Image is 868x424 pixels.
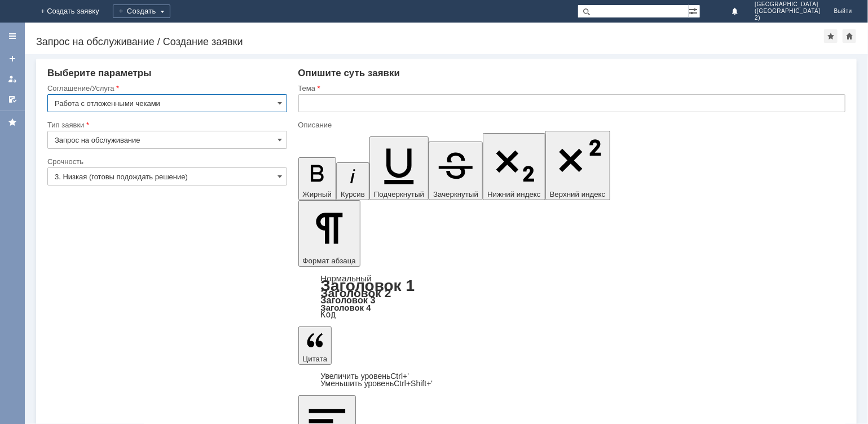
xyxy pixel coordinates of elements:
[429,142,483,200] button: Зачеркнутый
[303,355,328,363] span: Цитата
[321,273,372,283] a: Нормальный
[298,373,846,387] div: Цитата
[298,200,360,267] button: Формат абзаца
[755,8,820,15] span: ([GEOGRAPHIC_DATA]
[303,190,332,198] span: Жирный
[550,190,606,198] span: Верхний индекс
[689,5,700,16] span: Расширенный поиск
[113,5,170,18] div: Создать
[487,190,541,198] span: Нижний индекс
[47,68,152,78] span: Выберите параметры
[755,15,820,21] span: 2)
[298,326,332,365] button: Цитата
[47,121,285,129] div: Тип заявки
[298,157,337,200] button: Жирный
[483,133,545,200] button: Нижний индекс
[298,85,844,92] div: Тема
[321,286,391,299] a: Заголовок 2
[433,190,478,198] span: Зачеркнутый
[298,121,844,129] div: Описание
[321,372,409,381] a: Increase
[321,379,433,388] a: Decrease
[374,190,424,198] span: Подчеркнутый
[303,257,356,265] span: Формат абзаца
[321,303,371,312] a: Заголовок 4
[47,158,285,165] div: Срочность
[321,277,415,294] a: Заголовок 1
[545,131,610,200] button: Верхний индекс
[3,50,21,68] a: Создать заявку
[341,190,365,198] span: Курсив
[369,136,429,200] button: Подчеркнутый
[298,275,846,319] div: Формат абзаца
[336,162,369,200] button: Курсив
[3,70,21,88] a: Мои заявки
[298,68,400,78] span: Опишите суть заявки
[36,36,824,47] div: Запрос на обслуживание / Создание заявки
[390,372,409,381] span: Ctrl+'
[394,379,433,388] span: Ctrl+Shift+'
[824,29,838,43] div: Добавить в избранное
[3,90,21,108] a: Мои согласования
[321,310,336,320] a: Код
[321,295,376,305] a: Заголовок 3
[47,85,285,92] div: Соглашение/Услуга
[755,1,820,8] span: [GEOGRAPHIC_DATA]
[843,29,856,43] div: Сделать домашней страницей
